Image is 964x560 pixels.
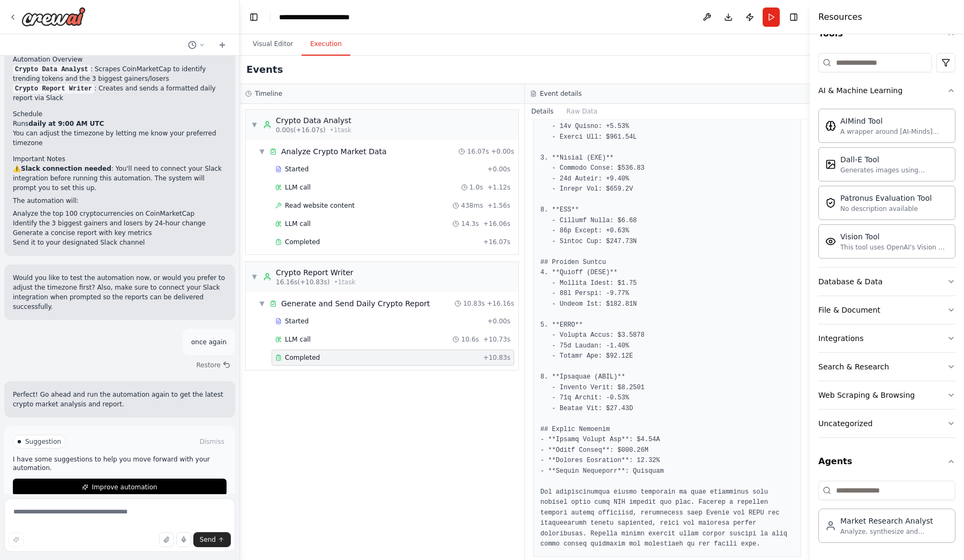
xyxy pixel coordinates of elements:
[825,159,836,170] img: Dalletool
[840,127,948,136] div: A wrapper around [AI-Minds]([URL][DOMAIN_NAME]). Useful for when you need answers to questions fr...
[92,483,157,491] span: Improve automation
[285,238,320,246] span: Completed
[13,228,227,238] li: Generate a concise report with key metrics
[483,220,510,228] span: + 16.06s
[281,146,387,157] span: Analyze Crypto Market Data
[461,220,479,228] span: 14.3s
[483,335,510,344] span: + 10.73s
[279,12,375,22] nav: breadcrumb
[467,147,489,156] span: 16.07s
[818,104,955,267] div: AI & Machine Learning
[13,273,227,312] p: Would you like to test the automation now, or would you prefer to adjust the timezone first? Also...
[285,183,311,192] span: LLM call
[13,455,227,472] p: I have some suggestions to help you move forward with your automation.
[334,278,356,286] span: • 1 task
[461,335,479,344] span: 10.6s
[13,109,227,119] h2: Schedule
[560,104,604,119] button: Raw Data
[840,231,948,242] div: Vision Tool
[13,84,94,94] code: Crypto Report Writer
[818,381,955,409] button: Web Scraping & Browsing
[13,65,91,74] code: Crypto Data Analyst
[840,116,948,126] div: AIMind Tool
[840,166,948,175] div: Generates images using OpenAI's Dall-E model.
[461,201,483,210] span: 438ms
[285,165,308,173] span: Started
[840,516,948,526] div: Market Research Analyst
[276,267,356,278] div: Crypto Report Writer
[200,535,216,544] span: Send
[540,89,582,98] h3: Event details
[259,147,265,156] span: ▼
[198,436,227,447] button: Dismiss
[285,353,320,362] span: Completed
[259,299,265,308] span: ▼
[276,126,326,134] span: 0.00s (+16.07s)
[818,77,955,104] button: AI & Machine Learning
[825,198,836,208] img: Patronusevaltool
[540,70,794,550] pre: # Lorem Ipsumdolorsita Consec Adipis - Elitsed 4, 4010 ## Doeiusm Tempori 4. **UTL (Etdolor Magn)...
[281,298,430,309] span: Generate and Send Daily Crypto Report
[13,55,227,64] h2: Automation Overview
[251,273,258,281] span: ▼
[176,532,191,547] button: Click to speak your automation idea
[825,236,836,247] img: Visiontool
[276,115,351,126] div: Crypto Data Analyst
[184,39,209,51] button: Switch to previous chat
[818,333,863,344] div: Integrations
[818,268,955,296] button: Database & Data
[285,220,311,228] span: LLM call
[818,49,955,447] div: Tools
[276,278,330,286] span: 16.16s (+10.83s)
[483,238,510,246] span: + 16.07s
[487,317,510,326] span: + 0.00s
[159,532,174,547] button: Upload files
[13,479,227,496] button: Improve automation
[214,39,231,51] button: Start a new chat
[487,183,510,192] span: + 1.12s
[13,390,227,409] p: Perfect! Go ahead and run the automation again to get the latest crypto market analysis and report.
[193,532,231,547] button: Send
[818,418,872,429] div: Uncategorized
[818,305,880,315] div: File & Document
[13,154,227,164] h2: Important Notes
[818,447,955,476] button: Agents
[840,154,948,165] div: Dall-E Tool
[818,410,955,437] button: Uncategorized
[818,85,902,96] div: AI & Machine Learning
[25,437,61,446] span: Suggestion
[13,164,227,193] p: ⚠️ : You'll need to connect your Slack integration before running this automation. The system wil...
[487,201,510,210] span: + 1.56s
[818,276,883,287] div: Database & Data
[491,147,514,156] span: + 0.00s
[818,296,955,324] button: File & Document
[818,11,862,24] h4: Resources
[285,335,311,344] span: LLM call
[818,324,955,352] button: Integrations
[487,165,510,173] span: + 0.00s
[818,353,955,381] button: Search & Research
[13,128,227,148] li: You can adjust the timezone by letting me know your preferred timezone
[840,205,932,213] div: No description available
[285,317,308,326] span: Started
[28,120,104,127] strong: daily at 9:00 AM UTC
[525,104,560,119] button: Details
[244,33,302,56] button: Visual Editor
[825,120,836,131] img: Aimindtool
[13,119,227,128] li: Runs
[9,532,24,547] button: Improve this prompt
[13,196,227,206] p: The automation will:
[21,165,111,172] strong: Slack connection needed
[21,7,86,26] img: Logo
[302,33,350,56] button: Execution
[13,64,227,84] li: : Scrapes CoinMarketCap to identify trending tokens and the 3 biggest gainers/losers
[786,10,801,25] button: Hide right sidebar
[246,10,261,25] button: Hide left sidebar
[255,89,282,98] h3: Timeline
[463,299,485,308] span: 10.83s
[13,209,227,218] li: Analyze the top 100 cryptocurrencies on CoinMarketCap
[13,84,227,103] li: : Creates and sends a formatted daily report via Slack
[840,243,948,252] div: This tool uses OpenAI's Vision API to describe the contents of an image.
[13,218,227,228] li: Identify the 3 biggest gainers and losers by 24-hour change
[285,201,355,210] span: Read website content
